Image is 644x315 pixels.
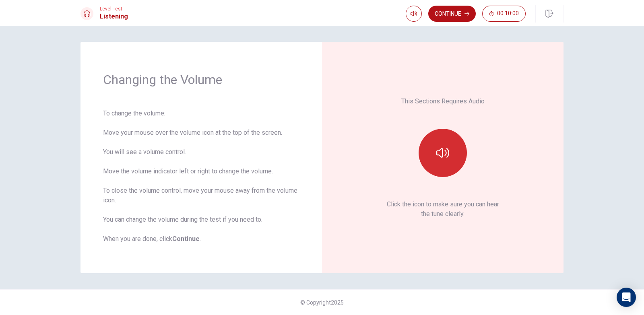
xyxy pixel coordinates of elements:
h1: Listening [100,12,128,21]
div: Open Intercom Messenger [617,288,636,307]
p: This Sections Requires Audio [401,97,485,106]
h1: Changing the Volume [103,72,299,88]
span: Level Test [100,6,128,12]
button: 00:10:00 [482,6,526,22]
button: Continue [428,6,476,22]
div: To change the volume: Move your mouse over the volume icon at the top of the screen. You will see... [103,109,299,244]
span: © Copyright 2025 [300,299,344,306]
b: Continue [172,235,200,243]
p: Click the icon to make sure you can hear the tune clearly. [387,200,499,219]
span: 00:10:00 [497,10,519,17]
